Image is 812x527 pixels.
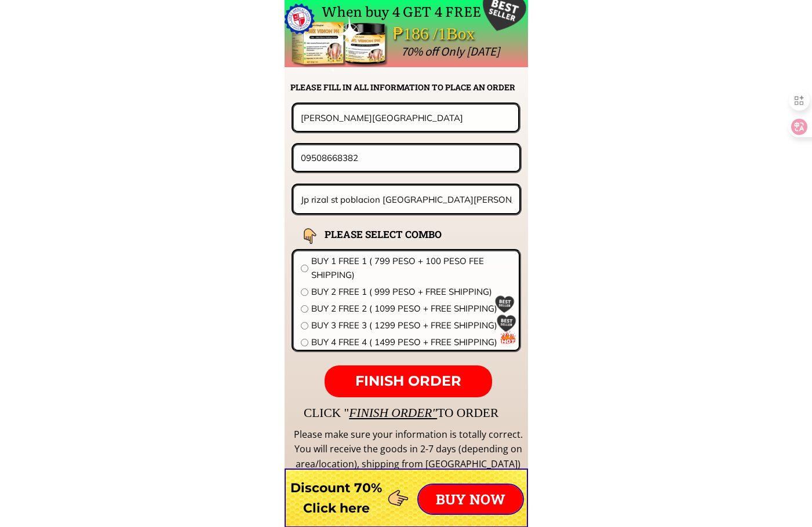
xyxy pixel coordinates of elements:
span: BUY 2 FREE 2 ( 1099 PESO + FREE SHIPPING) [311,302,512,316]
div: 70% off Only [DATE] [401,42,759,61]
span: BUY 3 FREE 3 ( 1299 PESO + FREE SHIPPING) [311,319,512,332]
h2: PLEASE FILL IN ALL INFORMATION TO PLACE AN ORDER [290,81,527,94]
input: Address [298,186,516,213]
span: FINISH ORDER [355,372,461,389]
h2: PLEASE SELECT COMBO [325,226,471,242]
p: BUY NOW [418,485,523,514]
div: ₱186 /1Box [393,20,508,47]
span: BUY 2 FREE 1 ( 999 PESO + FREE SHIPPING) [311,285,512,299]
span: FINISH ORDER" [349,406,437,420]
input: Phone number [298,145,515,170]
input: Your name [298,105,514,130]
span: BUY 1 FREE 1 ( 799 PESO + 100 PESO FEE SHIPPING) [311,254,512,282]
div: Please make sure your information is totally correct. You will receive the goods in 2-7 days (dep... [292,427,524,472]
h3: Discount 70% Click here [285,478,388,518]
span: BUY 4 FREE 4 ( 1499 PESO + FREE SHIPPING) [311,335,512,349]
